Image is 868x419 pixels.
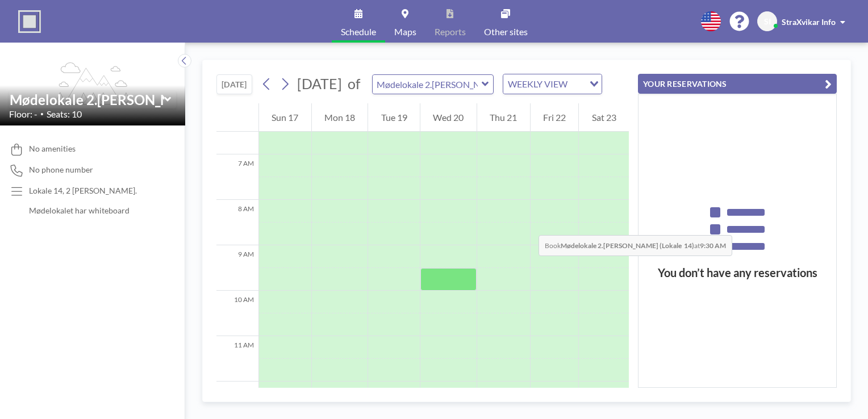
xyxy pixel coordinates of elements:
div: Thu 21 [477,103,530,132]
span: • [40,110,44,118]
span: Schedule [341,27,376,36]
span: Other sites [484,27,528,36]
input: Mødelokale 2.sal (Lokale 14) [373,75,482,94]
button: YOUR RESERVATIONS [638,74,837,94]
div: 11 AM [216,336,258,382]
h3: You don’t have any reservations [639,266,836,280]
div: 8 AM [216,200,258,245]
span: of [348,75,360,93]
div: Tue 19 [368,103,420,132]
b: Mødelokale 2.[PERSON_NAME] (Lokale 14) [561,241,694,250]
input: Search for option [571,77,583,91]
span: SI [764,16,771,27]
div: 10 AM [216,291,258,336]
span: WEEKLY VIEW [506,77,570,91]
span: No amenities [29,144,76,154]
span: No phone number [29,165,93,175]
img: organization-logo [18,10,41,33]
div: Sun 17 [259,103,311,132]
div: 7 AM [216,154,258,200]
div: 9 AM [216,245,258,291]
span: Maps [394,27,416,36]
span: [DATE] [297,75,342,92]
span: Book at [539,235,732,256]
input: Mødelokale 2.sal (Lokale 14) [10,91,164,108]
div: Wed 20 [420,103,477,132]
span: Reports [435,27,466,36]
div: 6 AM [216,109,258,154]
div: Search for option [503,74,602,94]
div: Mon 18 [312,103,368,132]
span: Floor: - [9,108,37,120]
span: StraXvikar Info [782,17,836,27]
b: 9:30 AM [700,241,726,250]
div: Sat 23 [579,103,629,132]
span: Seats: 10 [47,108,82,120]
p: Lokale 14, 2 [PERSON_NAME]. [29,186,137,196]
button: [DATE] [216,74,252,94]
p: Mødelokalet har whiteboard [29,206,137,216]
div: Fri 22 [531,103,579,132]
